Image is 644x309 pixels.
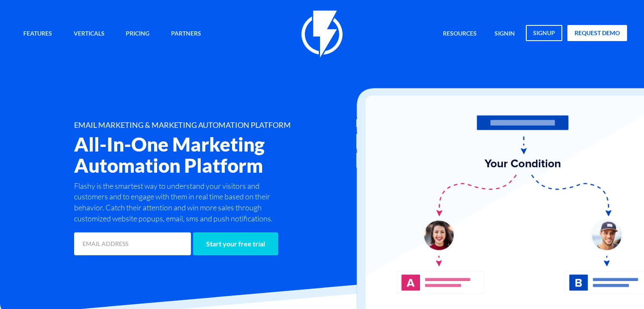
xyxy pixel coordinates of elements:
[74,134,367,176] h2: All-In-One Marketing Automation Platform
[74,121,367,130] h1: EMAIL MARKETING & MARKETING AUTOMATION PLATFORM
[488,25,521,43] a: signin
[119,25,156,43] a: Pricing
[526,25,562,41] a: signup
[193,232,278,255] input: Start your free trial
[437,25,483,43] a: Resources
[567,25,627,41] a: request demo
[74,181,290,224] p: Flashy is the smartest way to understand your visitors and customers and to engage with them in r...
[74,232,191,255] input: EMAIL ADDRESS
[67,25,111,43] a: Verticals
[165,25,207,43] a: Partners
[17,25,58,43] a: Features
